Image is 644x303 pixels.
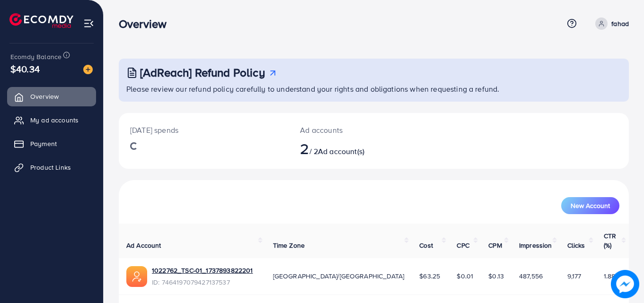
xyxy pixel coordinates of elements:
span: Time Zone [273,241,305,250]
p: [DATE] spends [130,124,277,136]
span: Impression [519,241,552,250]
span: CPC [457,241,469,250]
span: $40.34 [10,62,40,76]
span: Overview [30,92,59,101]
a: Product Links [7,158,96,177]
span: Payment [30,139,57,148]
p: fahad [611,18,629,29]
p: Please review our refund policy carefully to understand your rights and obligations when requesti... [126,83,623,95]
a: 1022762_TSC-01_1737893822201 [152,266,253,275]
span: 487,556 [519,271,543,281]
span: Clicks [567,241,585,250]
img: logo [9,13,73,28]
h3: [AdReach] Refund Policy [140,66,265,79]
span: $0.13 [488,271,504,281]
button: New Account [561,197,619,214]
span: Ad account(s) [318,146,364,156]
h2: / 2 [300,139,405,157]
span: ID: 7464197079427137537 [152,277,253,287]
a: My ad accounts [7,111,96,130]
a: Payment [7,134,96,153]
a: Overview [7,87,96,106]
span: 9,177 [567,271,582,281]
img: menu [83,18,94,29]
span: CTR (%) [604,231,616,250]
span: CPM [488,241,502,250]
span: Cost [419,241,433,250]
span: $63.25 [419,271,440,281]
a: fahad [591,17,629,30]
span: My ad accounts [30,115,79,125]
img: ic-ads-acc.e4c84228.svg [126,266,147,287]
span: Ecomdy Balance [10,52,62,61]
span: 2 [300,138,309,159]
span: 1.88 [604,271,616,281]
span: $0.01 [457,271,473,281]
p: Ad accounts [300,124,405,136]
span: [GEOGRAPHIC_DATA]/[GEOGRAPHIC_DATA] [273,271,405,281]
h3: Overview [119,17,174,31]
span: Ad Account [126,241,161,250]
span: New Account [571,202,610,209]
span: Product Links [30,163,71,172]
img: image [611,270,639,298]
img: image [83,65,93,74]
